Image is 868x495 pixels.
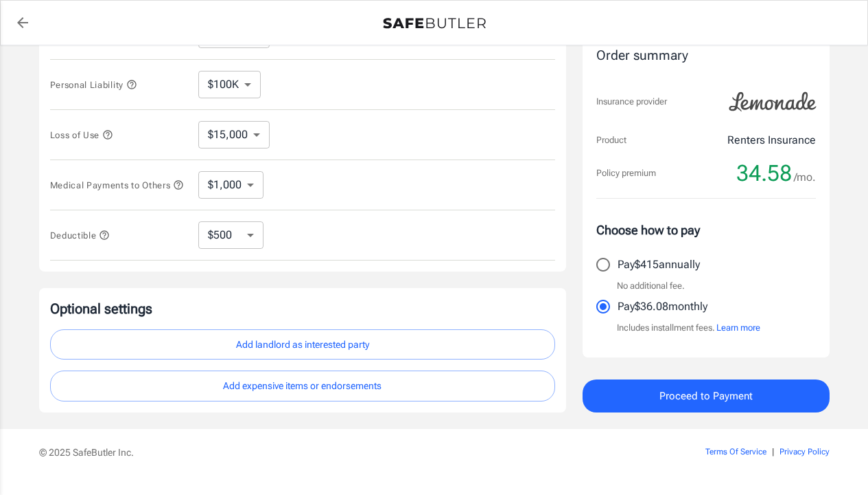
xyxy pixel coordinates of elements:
[736,159,792,187] span: 34.58
[383,18,486,29] img: Back to quotes
[716,321,760,335] button: Learn more
[617,321,760,335] p: Includes installment fees.
[772,447,774,456] span: |
[596,221,816,239] p: Choose how to pay
[779,447,830,456] a: Privacy Policy
[618,256,700,273] p: Pay $415 annually
[50,80,137,90] span: Personal Liability
[618,298,707,315] p: Pay $36.08 monthly
[50,329,555,360] button: Add landlord as interested party
[50,299,555,318] p: Optional settings
[50,76,137,93] button: Personal Liability
[39,445,628,459] p: © 2025 SafeButler Inc.
[596,166,656,180] p: Policy premium
[50,230,110,241] span: Deductible
[596,46,816,66] div: Order summary
[596,95,667,109] p: Insurance provider
[50,126,113,143] button: Loss of Use
[50,371,555,401] button: Add expensive items or endorsements
[794,168,816,187] span: /mo.
[50,177,185,193] button: Medical Payments to Others
[50,227,110,243] button: Deductible
[50,130,113,140] span: Loss of Use
[727,132,816,148] p: Renters Insurance
[617,279,685,293] p: No additional fee.
[583,379,830,412] button: Proceed to Payment
[705,447,766,456] a: Terms Of Service
[659,387,753,405] span: Proceed to Payment
[596,133,626,147] p: Product
[9,9,36,36] a: back to quotes
[721,82,824,121] img: Lemonade
[50,180,185,190] span: Medical Payments to Others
